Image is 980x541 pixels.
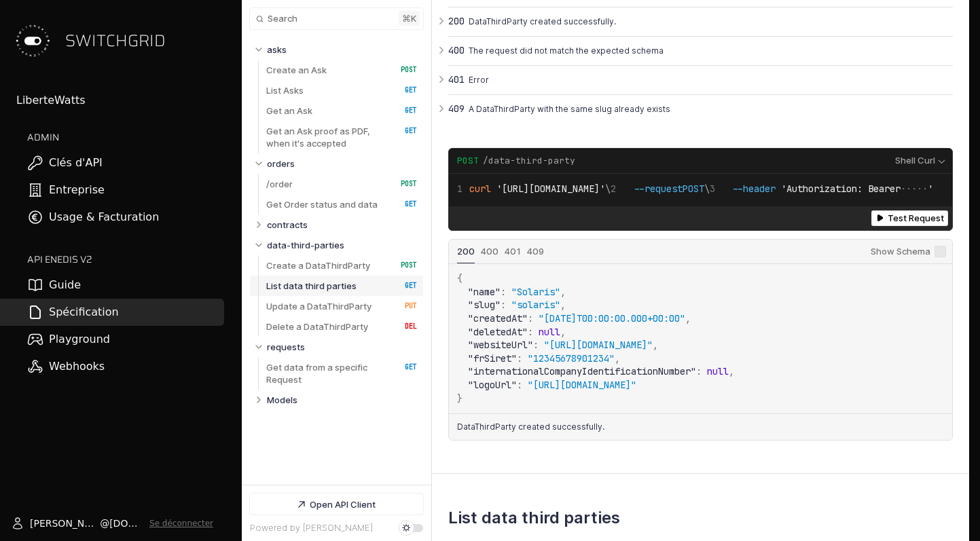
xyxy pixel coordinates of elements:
[528,379,636,391] span: "[URL][DOMAIN_NAME]"
[469,45,949,57] p: The request did not match the expected schema
[696,365,702,377] span: :
[391,322,417,331] span: DEL
[539,326,560,338] span: null
[457,392,462,405] span: }
[30,517,100,530] span: [PERSON_NAME].[PERSON_NAME]
[266,320,368,333] p: Delete a DataThirdParty
[266,255,417,276] a: Create a DataThirdParty POST
[707,365,729,377] span: null
[391,126,417,136] span: GET
[267,219,308,231] p: contracts
[468,326,528,338] span: "deletedAt"
[511,299,560,311] span: "solaris"
[729,365,734,377] span: ,
[149,518,213,529] button: Se déconnecter
[469,103,949,115] p: A DataThirdParty with the same slug already exists
[732,183,776,195] span: --header
[266,100,417,121] a: Get an Ask GET
[468,312,528,324] span: "createdAt"
[560,326,566,338] span: ,
[266,316,417,337] a: Delete a DataThirdParty DEL
[448,103,465,114] span: 409
[685,312,691,324] span: ,
[391,261,417,270] span: POST
[457,246,475,257] span: 200
[267,153,418,174] a: orders
[539,312,685,324] span: "[DATE]T00:00:00.000+00:00"
[615,352,620,365] span: ,
[399,11,420,26] kbd: ⌘ k
[266,300,371,312] p: Update a DataThirdParty
[266,280,357,292] p: List data third parties
[527,246,544,257] span: 409
[242,33,431,485] nav: Table of contents for Api
[267,43,287,56] p: asks
[544,339,653,351] span: "[URL][DOMAIN_NAME]"
[528,312,533,324] span: :
[266,296,417,316] a: Update a DataThirdParty PUT
[448,16,465,26] span: 200
[65,30,166,52] span: SWITCHGRID
[469,183,491,195] span: curl
[250,493,423,515] a: Open API Client
[267,214,418,235] a: contracts
[266,357,417,390] a: Get data from a specific Request GET
[267,235,418,255] a: data-third-parties
[266,84,304,96] p: List Asks
[448,7,953,36] button: 200 DataThirdParty created successfully.
[457,155,479,167] span: POST
[560,286,566,298] span: ,
[517,379,522,391] span: :
[481,246,498,257] span: 400
[888,213,944,223] span: Test Request
[483,155,575,167] span: /data-third-party
[505,246,521,257] span: 401
[391,200,417,209] span: GET
[448,74,465,85] span: 401
[511,286,560,298] span: "Solaris"
[266,361,386,386] p: Get data from a specific Request
[266,60,417,80] a: Create an Ask POST
[266,174,417,194] a: /order POST
[448,66,953,94] button: 401 Error
[266,64,327,76] p: Create an Ask
[391,86,417,95] span: GET
[448,45,465,56] span: 400
[560,299,566,311] span: ,
[468,365,696,377] span: "internationalCompanyIdentificationNumber"
[266,276,417,296] a: List data third parties GET
[457,272,462,284] span: {
[468,379,517,391] span: "logoUrl"
[611,183,710,195] span: \
[100,517,109,530] span: @
[391,106,417,115] span: GET
[469,16,949,28] p: DataThirdParty created successfully.
[448,508,620,527] h3: List data third parties
[402,524,410,532] div: Set dark mode
[457,183,611,195] span: \
[517,352,522,365] span: :
[27,253,224,266] h2: API ENEDIS v2
[266,80,417,100] a: List Asks GET
[528,326,533,338] span: :
[267,337,418,357] a: requests
[267,39,418,60] a: asks
[448,37,953,65] button: 400 The request did not match the expected schema
[634,183,704,195] span: --request
[267,394,297,406] p: Models
[267,239,344,251] p: data-third-parties
[250,523,373,533] a: Powered by [PERSON_NAME]
[16,92,224,109] div: LiberteWatts
[683,183,704,195] span: POST
[266,259,370,272] p: Create a DataThirdParty
[468,352,517,365] span: "frSiret"
[267,390,418,410] a: Models
[11,19,54,62] img: Switchgrid Logo
[391,281,417,291] span: GET
[391,179,417,189] span: POST
[448,239,953,441] div: Example Responses
[496,183,605,195] span: '[URL][DOMAIN_NAME]'
[27,130,224,144] h2: ADMIN
[391,301,417,311] span: PUT
[871,210,948,226] button: Test Request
